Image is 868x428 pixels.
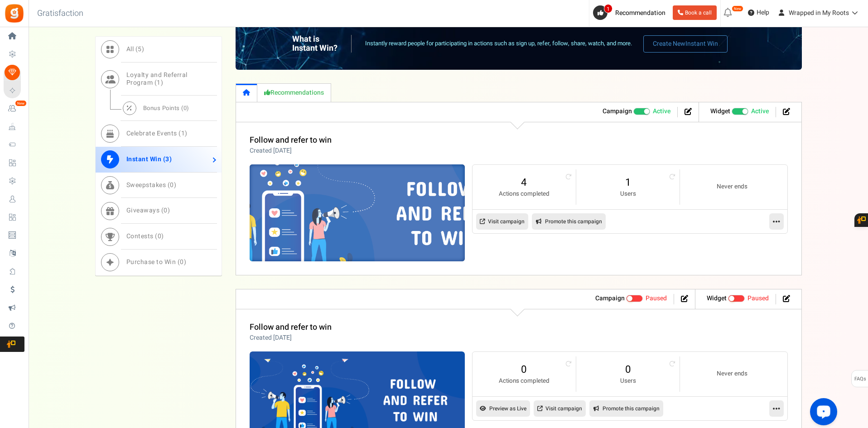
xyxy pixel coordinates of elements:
[653,107,670,116] span: Active
[707,293,727,303] strong: Widget
[700,294,776,304] li: Widget activated
[710,106,730,116] strong: Widget
[164,206,168,215] span: 0
[482,377,567,385] small: Actions completed
[292,35,352,53] h2: What is Instant Win?
[365,39,632,48] p: Instantly reward people for participating in actions such as sign up, refer, follow, share, watch...
[476,213,528,230] a: Visit campaign
[689,183,775,191] small: Never ends
[643,35,728,53] a: Create NewInstant Win
[181,129,185,138] span: 1
[704,107,776,117] li: Widget activated
[482,190,567,198] small: Actions completed
[585,190,670,198] small: Users
[183,104,187,112] span: 0
[854,370,866,388] span: FAQs
[754,8,769,17] span: Help
[257,83,331,102] a: Recommendations
[585,175,670,190] a: 1
[138,44,142,54] span: 5
[158,231,162,241] span: 0
[673,5,717,20] a: Book a call
[165,154,169,164] span: 3
[744,5,773,20] a: Help
[747,293,769,303] span: Paused
[143,104,189,112] span: Bonus Points ( )
[646,293,667,303] span: Paused
[751,107,769,116] span: Active
[170,180,174,190] span: 0
[476,400,530,417] a: Preview as Live
[157,78,161,87] span: 1
[593,5,669,20] a: 1 Recommendation
[585,377,670,385] small: Users
[180,257,184,267] span: 0
[4,101,24,116] a: New
[250,146,332,155] p: Created [DATE]
[595,293,625,303] strong: Campaign
[4,3,24,24] img: Gratisfaction
[126,129,188,138] span: Celebrate Events ( )
[603,106,632,116] strong: Campaign
[15,100,27,106] em: New
[732,5,743,12] em: New
[126,44,145,54] span: All ( )
[250,134,332,146] a: Follow and refer to win
[685,39,718,48] span: Instant Win
[604,4,612,13] span: 1
[585,362,670,377] a: 0
[27,5,93,23] h3: Gratisfaction
[482,362,567,377] a: 0
[789,8,849,18] span: Wrapped in My Roots
[534,400,586,417] a: Visit campaign
[126,180,177,190] span: Sweepstakes ( )
[532,213,606,230] a: Promote this campaign
[589,400,663,417] a: Promote this campaign
[689,370,775,378] small: Never ends
[126,70,188,87] span: Loyalty and Referral Program ( )
[126,154,172,164] span: Instant Win ( )
[250,333,332,342] p: Created [DATE]
[482,175,567,190] a: 4
[126,231,164,241] span: Contests ( )
[126,257,187,267] span: Purchase to Win ( )
[126,206,170,215] span: Giveaways ( )
[615,8,665,18] span: Recommendation
[250,321,332,333] a: Follow and refer to win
